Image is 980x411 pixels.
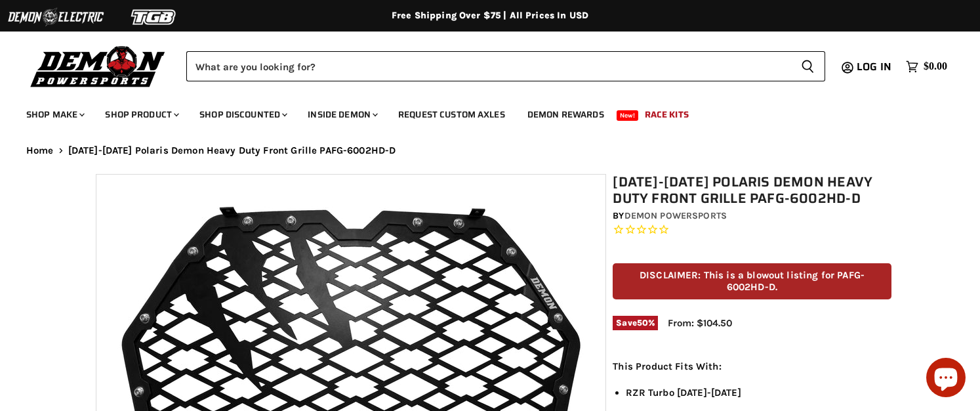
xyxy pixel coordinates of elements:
input: Search [186,51,790,81]
span: 50 [637,318,648,328]
img: TGB Logo 2 [105,5,203,30]
div: by [613,209,891,223]
form: Product [186,51,825,81]
ul: Main menu [16,96,944,128]
span: $0.00 [924,60,947,73]
span: From: $104.50 [668,317,732,329]
p: This Product Fits With: [613,358,891,374]
a: $0.00 [899,57,954,76]
inbox-online-store-chat: Shopify online store chat [922,358,970,400]
span: [DATE]-[DATE] Polaris Demon Heavy Duty Front Grille PAFG-6002HD-D [68,145,396,156]
img: Demon Powersports [26,43,170,89]
li: RZR Turbo [DATE]-[DATE] [626,385,891,400]
a: Home [26,145,54,156]
h1: [DATE]-[DATE] Polaris Demon Heavy Duty Front Grille PAFG-6002HD-D [613,174,891,207]
button: Search [790,51,825,81]
a: Shop Discounted [190,101,295,128]
p: DISCLAIMER: This is a blowout listing for PAFG-6002HD-D. [613,263,891,299]
a: Request Custom Axles [388,101,515,128]
a: Race Kits [635,101,699,128]
a: Demon Rewards [518,101,614,128]
img: Demon Electric Logo 2 [7,5,105,30]
span: Log in [857,58,891,75]
a: Shop Product [95,101,187,128]
a: Log in [851,61,899,73]
span: New! [617,110,639,121]
a: Demon Powersports [624,210,727,221]
span: Rated 0.0 out of 5 stars 0 reviews [613,223,891,237]
span: Save % [613,316,658,330]
a: Inside Demon [298,101,386,128]
a: Shop Make [16,101,92,128]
